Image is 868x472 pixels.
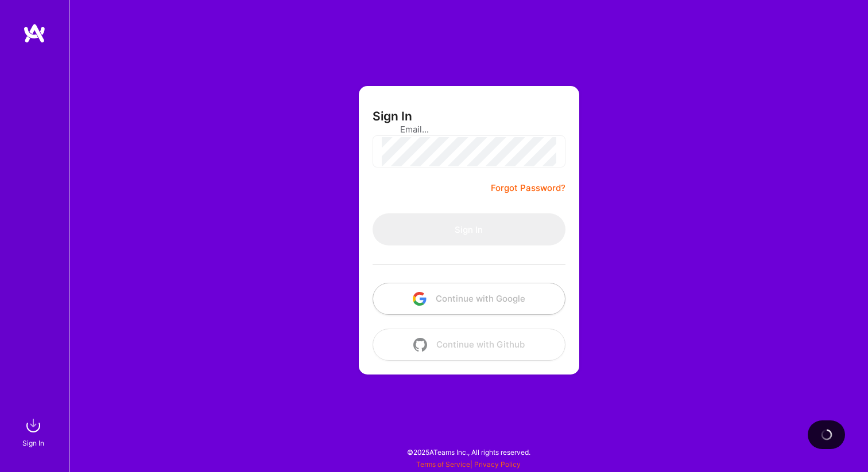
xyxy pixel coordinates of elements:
[491,181,565,195] a: Forgot Password?
[474,460,521,469] a: Privacy Policy
[373,329,565,361] button: Continue with Github
[416,460,470,469] a: Terms of Service
[400,115,538,144] input: Email...
[373,109,412,123] h3: Sign In
[22,437,44,449] div: Sign In
[416,460,521,469] span: |
[23,23,46,44] img: logo
[413,338,427,352] img: icon
[373,283,565,315] button: Continue with Google
[373,213,565,245] button: Sign In
[821,429,832,440] img: loading
[69,438,868,466] div: © 2025 ATeams Inc., All rights reserved.
[22,414,45,437] img: sign in
[24,414,45,449] a: sign inSign In
[413,292,427,306] img: icon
